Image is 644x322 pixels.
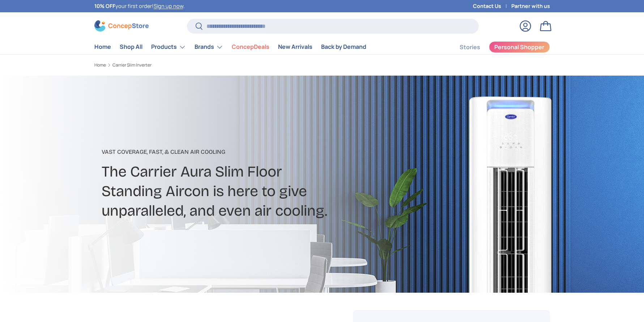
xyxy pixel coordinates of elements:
nav: Secondary [442,40,550,54]
a: New Arrivals [278,40,312,54]
nav: Primary [94,40,366,54]
p: Vast Coverage, Fast, & Clean Air Cooling [102,148,379,156]
a: Partner with us [511,2,550,10]
a: Home [94,40,111,54]
a: Brands [195,40,223,54]
a: Stories [460,40,480,54]
a: Home [94,63,106,67]
a: Carrier Slim Inverter [112,63,152,67]
span: Personal Shopper [494,44,544,50]
a: Back by Demand [321,40,366,54]
a: Sign up now [154,3,183,9]
a: Shop All [120,40,142,54]
a: ConcepDeals [232,40,269,54]
img: ConcepStore [94,20,149,31]
a: Contact Us [473,2,511,10]
a: Products [151,40,186,54]
summary: Brands [190,40,227,54]
nav: Breadcrumbs [94,62,336,68]
summary: Products [147,40,190,54]
strong: 10% OFF [94,3,115,9]
h2: The Carrier Aura Slim Floor Standing Aircon is here to give unparalleled, and even air cooling. [102,162,379,221]
a: Personal Shopper [489,41,550,53]
p: your first order! . [94,2,185,10]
